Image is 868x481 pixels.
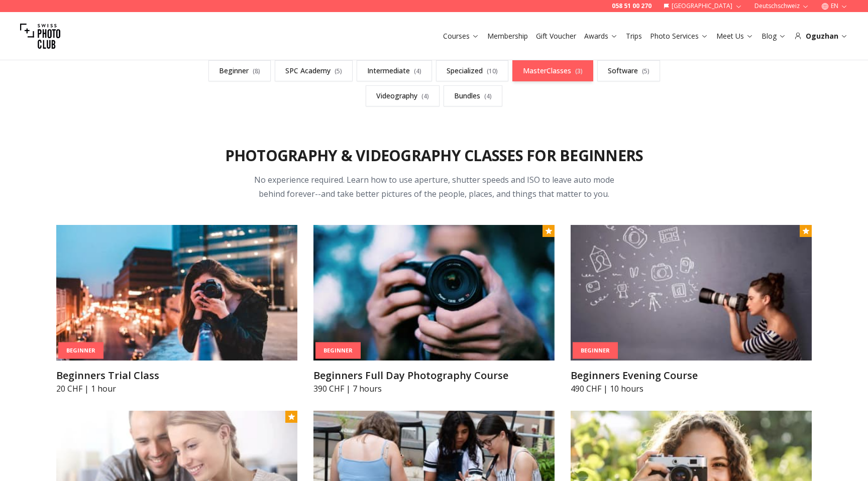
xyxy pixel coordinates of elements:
[421,92,429,100] span: ( 4 )
[650,31,708,41] a: Photo Services
[612,2,652,10] a: 058 51 00 270
[762,31,786,41] a: Blog
[56,369,297,383] h3: Beginners Trial Class
[646,29,712,43] button: Photo Services
[313,225,555,395] a: Beginners Full Day Photography CourseBeginnerBeginners Full Day Photography Course390 CHF | 7 hours
[487,31,528,41] a: Membership
[20,16,60,56] img: Swiss photo club
[626,31,642,41] a: Trips
[313,225,555,360] img: Beginners Full Day Photography Course
[757,29,790,43] button: Blog
[573,342,618,359] div: Beginner
[253,67,260,75] span: ( 8 )
[315,342,361,359] div: Beginner
[58,342,103,359] div: Beginner
[536,31,576,41] a: Gift Voucher
[225,147,643,165] h2: Photography & Videography Classes for Beginners
[487,67,498,75] span: ( 10 )
[532,29,580,43] button: Gift Voucher
[335,67,342,75] span: ( 5 )
[366,85,440,106] a: Videography(4)
[444,85,502,106] a: Bundles(4)
[56,225,297,395] a: Beginners Trial ClassBeginnerBeginners Trial Class20 CHF | 1 hour
[483,29,532,43] button: Membership
[716,31,753,41] a: Meet Us
[571,369,812,383] h3: Beginners Evening Course
[580,29,622,43] button: Awards
[254,174,614,199] span: No experience required. Learn how to use aperture, shutter speeds and ISO to leave auto mode behi...
[357,60,432,81] a: Intermediate(4)
[512,60,593,81] a: MasterClasses(3)
[575,67,583,75] span: ( 3 )
[597,60,660,81] a: Software(5)
[275,60,353,81] a: SPC Academy(5)
[313,383,555,395] p: 390 CHF | 7 hours
[436,60,508,81] a: Specialized(10)
[571,225,812,395] a: Beginners Evening CourseBeginnerBeginners Evening Course490 CHF | 10 hours
[712,29,757,43] button: Meet Us
[439,29,483,43] button: Courses
[443,31,479,41] a: Courses
[642,67,649,75] span: ( 5 )
[584,31,618,41] a: Awards
[484,92,492,100] span: ( 4 )
[56,383,297,395] p: 20 CHF | 1 hour
[622,29,646,43] button: Trips
[208,60,271,81] a: Beginner(8)
[56,225,297,360] img: Beginners Trial Class
[313,369,555,383] h3: Beginners Full Day Photography Course
[794,31,848,41] div: Oguzhan
[571,383,812,395] p: 490 CHF | 10 hours
[571,225,812,360] img: Beginners Evening Course
[414,67,421,75] span: ( 4 )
